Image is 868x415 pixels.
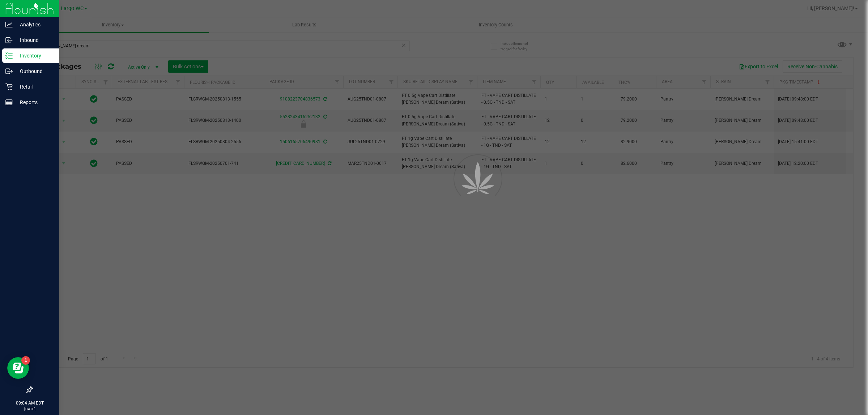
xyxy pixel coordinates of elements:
[5,99,13,106] inline-svg: Reports
[5,21,13,28] inline-svg: Analytics
[5,83,13,90] inline-svg: Retail
[13,98,56,107] p: Reports
[7,357,29,379] iframe: Resource center
[13,67,56,76] p: Outbound
[5,37,13,44] inline-svg: Inbound
[3,400,56,406] p: 09:04 AM EDT
[13,51,56,60] p: Inventory
[5,52,13,59] inline-svg: Inventory
[13,20,56,29] p: Analytics
[13,82,56,91] p: Retail
[21,356,30,365] iframe: Resource center unread badge
[3,406,56,412] p: [DATE]
[5,68,13,75] inline-svg: Outbound
[13,36,56,44] p: Inbound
